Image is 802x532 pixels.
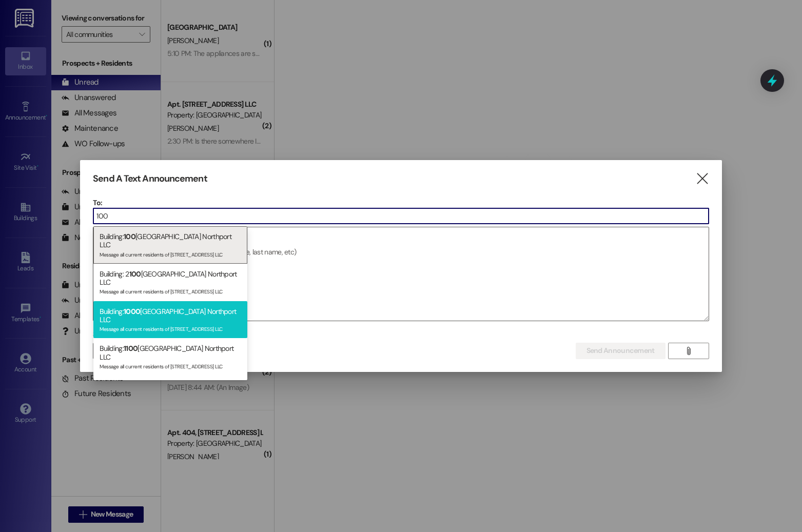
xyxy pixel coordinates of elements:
label: Select announcement type (optional) [93,326,213,342]
div: Building: 2 [GEOGRAPHIC_DATA] Northport LLC [93,264,247,301]
p: To: [93,198,709,208]
i:  [684,347,692,355]
div: Message all current residents of [STREET_ADDRESS] LLC [100,324,241,332]
span: 100 [124,232,135,241]
div: Message all current residents of [STREET_ADDRESS] LLC [100,286,241,295]
span: 100 [129,269,141,279]
span: 1000 [124,307,140,316]
i:  [695,173,709,184]
input: Type to select the units, buildings, or communities you want to message. (e.g. 'Unit 1A', 'Buildi... [93,208,708,224]
div: Building: [GEOGRAPHIC_DATA] Northport LLC [93,301,247,339]
div: Message all current residents of [STREET_ADDRESS] LLC [100,361,241,370]
span: Send Announcement [586,345,655,356]
div: Building: [GEOGRAPHIC_DATA] Northport LLC [93,226,247,264]
div: Message all current residents of [STREET_ADDRESS] LLC [100,249,241,258]
button: Send Announcement [576,343,666,359]
span: 1100 [124,344,138,353]
div: Building: [GEOGRAPHIC_DATA] Northport LLC [93,338,247,376]
div: Unit: 2 ( [GEOGRAPHIC_DATA] Northport LLC) [93,376,247,413]
h3: Send A Text Announcement [93,173,207,185]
